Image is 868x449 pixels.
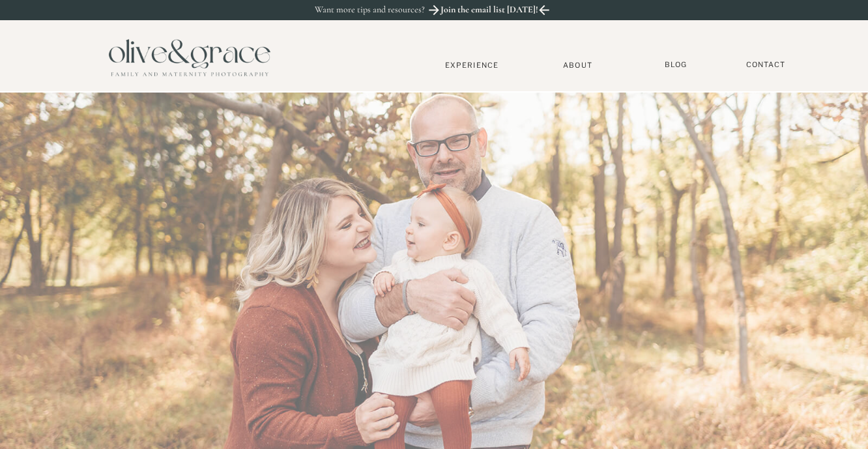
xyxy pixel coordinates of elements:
a: Join the email list [DATE]! [439,5,540,19]
a: About [558,61,598,69]
a: Experience [429,61,515,70]
a: Contact [740,60,792,70]
a: BLOG [659,60,692,70]
p: Want more tips and resources? [315,5,453,16]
